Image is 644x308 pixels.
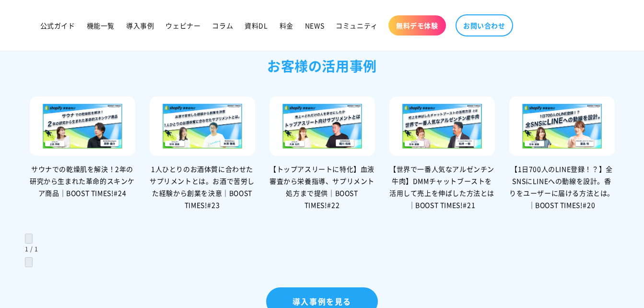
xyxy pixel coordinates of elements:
[87,21,115,30] span: 機能一覧
[30,245,33,253] span: /
[269,163,375,212] div: 【トップアスリートに特化】血液審査から栄養指導、サプリメント処方まで提供｜BOOST TIMES!#22
[25,257,33,267] button: 右にスライド
[299,15,330,36] a: NEWS
[25,55,620,78] h2: お客様の活用事例
[30,163,135,200] div: サウナでの乾燥肌を解決！2年の研究から生まれた革命的スキンケア商品｜BOOST TIMES!#24
[165,21,200,30] span: ウェビナー
[126,21,154,30] span: 導入事例
[269,96,375,156] img: 【トップアスリートに特化】血液審査から栄養指導、サプリメント処方まで提供｜BOOST TIMES!#22
[150,96,255,156] img: 1人ひとりのお酒体質に合わせたサプリメントとは。お酒で苦労した経験から創業を決意｜BOOST TIMES!#23
[30,96,135,156] img: サウナでの乾燥肌を解決！2年の研究から生まれた革命的スキンケア商品｜BOOST TIMES!#24
[120,15,160,36] a: 導入事例
[150,96,255,211] a: 1人ひとりのお酒体質に合わせたサプリメントとは。お酒で苦労した経験から創業を決意｜BOOST TIMES!#23 1人ひとりのお酒体質に合わせたサプリメントとは。お酒で苦労した経験から創業を決意...
[40,21,75,30] span: 公式ガイド
[81,15,120,36] a: 機能一覧
[388,15,446,36] a: 無料デモ体験
[280,21,293,30] span: 料金
[274,15,299,36] a: 料金
[150,163,255,212] div: 1人ひとりのお酒体質に合わせたサプリメントとは。お酒で苦労した経験から創業を決意｜BOOST TIMES!#23
[35,245,38,253] span: 1
[336,21,378,30] span: コミュニティ
[330,15,384,36] a: コミュニティ
[509,96,615,211] a: 【1日700人のLINE登録！？】全SNSにLINEへの動線を設計。香りをユーザーに届ける方法とは。｜BOOST TIMES!#20 【1日700人のLINE登録！？】全SNSにLINEへの動線...
[239,15,273,36] a: 資料DL
[245,21,268,30] span: 資料DL
[206,15,239,36] a: コラム
[463,21,505,30] span: お問い合わせ
[212,21,233,30] span: コラム
[25,245,29,253] span: 1
[30,96,135,199] a: サウナでの乾燥肌を解決！2年の研究から生まれた革命的スキンケア商品｜BOOST TIMES!#24 サウナでの乾燥肌を解決！2年の研究から生まれた革命的スキンケア商品｜BOOST TIMES!#24
[389,96,495,211] a: 【世界で一番人気なアルゼンチン牛肉】DMMチャットブーストを活用して売上を伸ばした方法とは｜BOOST TIMES!#21 【世界で一番人気なアルゼンチン牛肉】DMMチャットブーストを活用して売...
[389,163,495,212] div: 【世界で一番人気なアルゼンチン牛肉】DMMチャットブーストを活用して売上を伸ばした方法とは｜BOOST TIMES!#21
[509,96,615,156] img: 【1日700人のLINE登録！？】全SNSにLINEへの動線を設計。香りをユーザーに届ける方法とは。｜BOOST TIMES!#20
[396,21,438,30] span: 無料デモ体験
[305,21,324,30] span: NEWS
[456,14,513,36] a: お問い合わせ
[25,234,33,244] button: 左にスライド
[389,96,495,156] img: 【世界で一番人気なアルゼンチン牛肉】DMMチャットブーストを活用して売上を伸ばした方法とは｜BOOST TIMES!#21
[509,163,615,212] div: 【1日700人のLINE登録！？】全SNSにLINEへの動線を設計。香りをユーザーに届ける方法とは。｜BOOST TIMES!#20
[35,15,81,36] a: 公式ガイド
[160,15,206,36] a: ウェビナー
[269,96,375,211] a: 【トップアスリートに特化】血液審査から栄養指導、サプリメント処方まで提供｜BOOST TIMES!#22 【トップアスリートに特化】血液審査から栄養指導、サプリメント処方まで提供｜BOOST T...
